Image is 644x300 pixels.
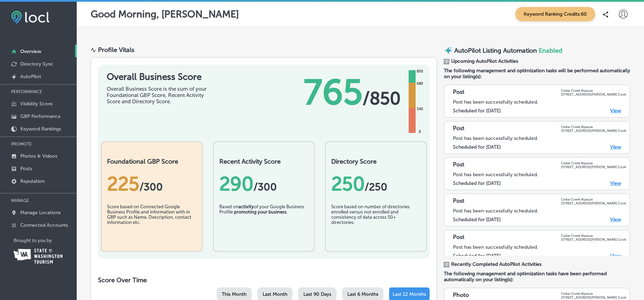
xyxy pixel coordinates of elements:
div: 680 [415,81,424,87]
p: AutoPilot Listing Automation [454,47,537,54]
p: [STREET_ADDRESS][PERSON_NAME] Cook [561,129,626,133]
div: Post has been successfully scheduled. [453,244,626,250]
div: Post has been successfully scheduled. [453,208,626,214]
p: [STREET_ADDRESS][PERSON_NAME] Cook [561,238,626,241]
h2: Foundational GBP Score [107,158,196,165]
span: / 850 [363,88,401,109]
div: Post has been successfully scheduled. [453,172,626,178]
div: 340 [415,106,424,112]
label: Scheduled for [DATE] [453,180,501,186]
p: Post [453,161,464,169]
p: Visibility Score [20,101,53,107]
p: Post [453,89,464,96]
label: Scheduled for [DATE] [453,253,501,259]
p: Overview [20,48,41,54]
span: Recently Completed AutoPilot Activities [451,261,541,267]
p: Good Morning, [PERSON_NAME] [91,8,239,20]
p: Cedar Creek Alpacas [561,234,626,238]
a: View [610,144,621,150]
label: Scheduled for [DATE] [453,144,501,150]
div: Post has been successfully scheduled. [453,135,626,141]
div: Post has been successfully scheduled. [453,99,626,105]
a: View [610,180,621,186]
p: Post [453,197,464,205]
p: Manage Locations [20,210,61,216]
b: activity [238,204,254,209]
div: Profile Vitals [98,46,134,54]
h2: Recent Activity Score [219,158,309,165]
a: View [610,108,621,114]
div: 290 [219,172,309,195]
h2: Score Over Time [98,276,430,284]
span: Last 6 Months [347,291,378,297]
p: Cedar Creek Alpacas [561,197,626,201]
p: Brought to you by [14,238,77,243]
span: /300 [253,181,277,193]
p: Post [453,234,464,241]
p: Cedar Creek Alpacas [561,292,626,295]
p: Photo [453,292,469,299]
a: View [610,217,621,223]
a: View [610,253,621,259]
span: / 300 [139,181,163,193]
p: Connected Accounts [20,222,68,228]
h2: Directory Score [331,158,421,165]
span: The following management and optimization tasks have been performed automatically on your listing... [444,271,630,283]
label: Scheduled for [DATE] [453,108,501,114]
div: 225 [107,172,196,195]
span: This Month [222,291,247,297]
div: 850 [415,69,424,74]
img: autopilot-icon [444,46,453,55]
img: Washington Tourism [14,249,62,264]
span: The following management and optimization tasks will be performed automatically on your listing(s): [444,68,630,80]
div: 250 [331,172,421,195]
div: Based on of your Google Business Profile . [219,204,309,239]
p: Keyword Rankings [20,126,61,132]
p: Cedar Creek Alpacas [561,161,626,165]
span: Last 90 Days [303,291,331,297]
span: /250 [365,181,387,193]
span: Keyword Ranking Credits: 60 [515,7,595,21]
p: Directory Sync [20,61,53,67]
div: 0 [417,129,422,135]
div: Score based on Connected Google Business Profile and information with in GBP such as Name, Descri... [107,204,196,239]
p: Cedar Creek Alpacas [561,89,626,92]
p: Photos & Videos [20,153,57,159]
p: GBP Performance [20,113,61,119]
span: Last Month [263,291,287,297]
img: fda3e92497d09a02dc62c9cd864e3231.png [11,11,50,24]
p: Cedar Creek Alpacas [561,125,626,129]
p: [STREET_ADDRESS][PERSON_NAME] Cook [561,201,626,205]
p: Posts [20,166,32,172]
p: [STREET_ADDRESS][PERSON_NAME] Cook [561,92,626,96]
p: Reputation [20,178,45,184]
b: promoting your business [234,209,287,215]
label: Scheduled for [DATE] [453,217,501,223]
span: Upcoming AutoPilot Activities [451,58,518,64]
p: Post [453,125,464,133]
p: [STREET_ADDRESS][PERSON_NAME] Cook [561,165,626,169]
span: Last 12 Months [393,291,426,297]
span: 765 [304,72,363,113]
span: Enabled [539,47,562,54]
h1: Overall Business Score [107,72,211,82]
p: AutoPilot [20,74,41,80]
div: Overall Business Score is the sum of your Foundational GBP Score, Recent Activity Score and Direc... [107,86,211,105]
p: [STREET_ADDRESS][PERSON_NAME] Cook [561,295,626,299]
div: Score based on number of directories enrolled versus not enrolled and consistency of data across ... [331,204,421,239]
